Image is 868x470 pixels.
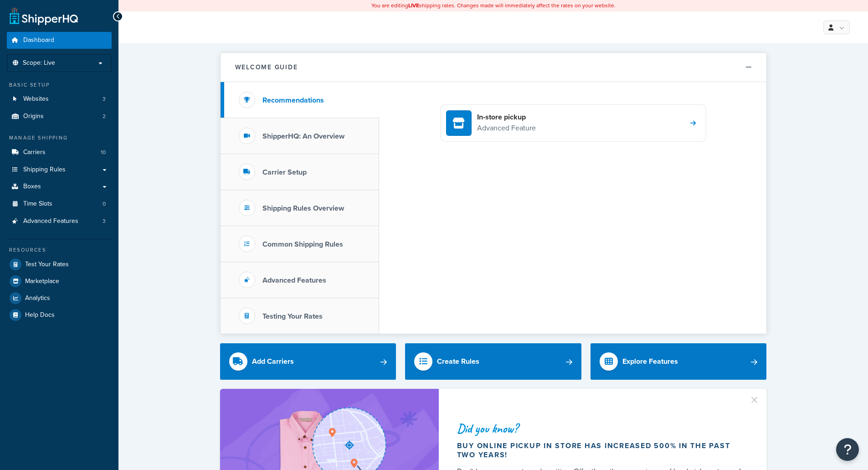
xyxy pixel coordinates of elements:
[262,276,326,284] h3: Advanced Features
[252,355,294,368] div: Add Carriers
[7,307,112,323] a: Help Docs
[7,91,112,108] a: Websites3
[23,217,78,225] span: Advanced Features
[235,64,298,71] h2: Welcome Guide
[103,95,106,103] span: 3
[23,95,49,103] span: Websites
[101,149,106,156] span: 10
[25,278,59,285] span: Marketplace
[23,200,52,208] span: Time Slots
[7,196,112,212] a: Time Slots0
[7,178,112,195] a: Boxes
[23,166,66,174] span: Shipping Rules
[7,290,112,306] a: Analytics
[25,311,55,319] span: Help Docs
[408,1,419,10] b: LIVE
[7,144,112,161] a: Carriers10
[103,200,106,208] span: 0
[7,134,112,142] div: Manage Shipping
[405,343,581,380] a: Create Rules
[7,91,112,108] li: Websites
[262,132,344,140] h3: ShipperHQ: An Overview
[262,168,307,176] h3: Carrier Setup
[103,113,106,120] span: 2
[23,183,41,191] span: Boxes
[7,161,112,178] a: Shipping Rules
[7,108,112,125] li: Origins
[477,112,536,122] h4: In-store pickup
[7,213,112,230] a: Advanced Features3
[23,36,54,44] span: Dashboard
[622,355,678,368] div: Explore Features
[262,312,323,320] h3: Testing Your Rates
[477,122,536,134] p: Advanced Feature
[23,113,44,120] span: Origins
[7,81,112,89] div: Basic Setup
[7,108,112,125] a: Origins2
[262,240,343,248] h3: Common Shipping Rules
[591,343,767,380] a: Explore Features
[25,294,50,302] span: Analytics
[23,149,46,156] span: Carriers
[7,196,112,212] li: Time Slots
[457,422,745,435] div: Did you know?
[437,355,479,368] div: Create Rules
[262,204,344,212] h3: Shipping Rules Overview
[25,261,69,269] span: Test Your Rates
[7,246,112,254] div: Resources
[7,256,112,273] a: Test Your Rates
[23,59,55,67] span: Scope: Live
[457,441,745,460] div: Buy online pickup in store has increased 500% in the past two years!
[7,273,112,289] a: Marketplace
[262,96,324,104] h3: Recommendations
[7,32,112,49] a: Dashboard
[221,53,766,82] button: Welcome Guide
[220,343,396,380] a: Add Carriers
[836,438,859,461] button: Open Resource Center
[7,144,112,161] li: Carriers
[7,213,112,230] li: Advanced Features
[103,217,106,225] span: 3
